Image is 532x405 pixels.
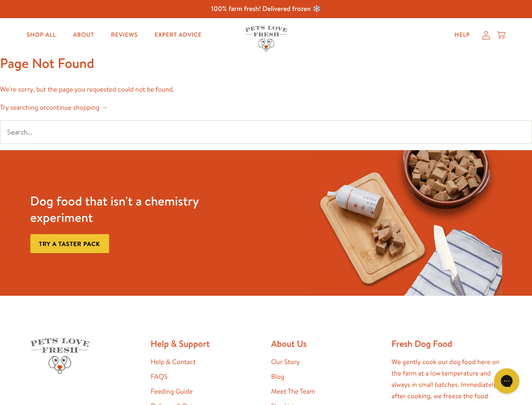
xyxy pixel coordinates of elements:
h2: About Us [271,338,382,349]
a: Reviews [104,27,144,43]
a: Blog [271,372,284,381]
a: Meet The Team [271,387,315,396]
a: FAQS [151,372,168,381]
a: Shop All [20,27,63,43]
a: Feeding Guide [151,387,193,396]
a: Help & Contact [151,357,196,367]
a: Our Story [271,357,300,367]
a: continue shopping → [46,103,108,112]
img: Fussy [309,150,502,296]
a: Try a taster pack [30,234,109,253]
h2: Help & Support [151,338,261,349]
a: About [66,27,101,43]
img: Pets Love Fresh [245,26,287,51]
a: Expert Advice [148,27,209,43]
img: Pets Love Fresh [30,338,89,374]
h3: Dog food that isn't a chemistry experiment [30,193,223,226]
a: Help [448,27,477,43]
h2: Fresh Dog Food [392,338,502,349]
iframe: Gorgias live chat messenger [490,365,524,397]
